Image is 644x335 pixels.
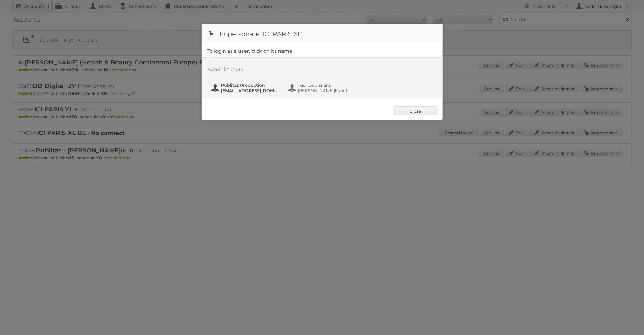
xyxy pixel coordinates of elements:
button: Tuur Goormans [PERSON_NAME][EMAIL_ADDRESS][DOMAIN_NAME] [287,82,358,94]
a: Close [394,106,437,115]
span: Publitas Production [221,83,280,88]
button: Publitas Production [EMAIL_ADDRESS][DOMAIN_NAME] [211,82,281,94]
h1: Impersonate 'ICI PARIS XL' [202,24,443,42]
span: Tuur Goormans [298,83,357,88]
span: [PERSON_NAME][EMAIL_ADDRESS][DOMAIN_NAME] [298,88,357,93]
legend: To login as a user, click on its name [208,48,293,54]
span: [EMAIL_ADDRESS][DOMAIN_NAME] [221,88,280,93]
div: Administrators [208,67,437,74]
